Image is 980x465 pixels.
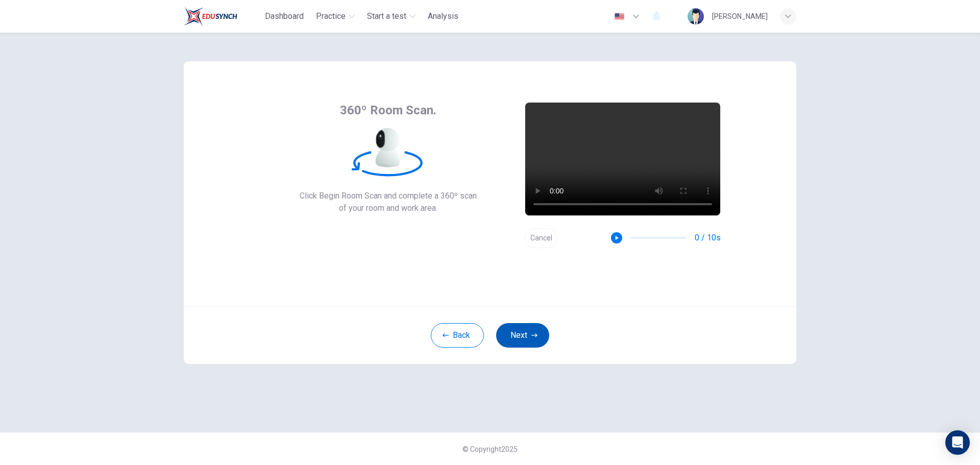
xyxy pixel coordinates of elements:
[431,323,484,348] button: Back
[265,10,304,22] span: Dashboard
[184,6,261,27] a: Train Test logo
[300,190,477,202] span: Click Begin Room Scan and complete a 360º scan
[525,228,557,248] button: Cancel
[613,13,626,20] img: en
[688,8,704,25] img: Profile picture
[312,7,359,26] button: Practice
[367,10,406,22] span: Start a test
[340,102,436,118] span: 360º Room Scan.
[261,7,308,26] button: Dashboard
[184,6,237,27] img: Train Test logo
[424,7,462,26] button: Analysis
[712,10,768,22] div: [PERSON_NAME]
[316,10,346,22] span: Practice
[695,232,721,244] span: 0 / 10s
[428,10,458,22] span: Analysis
[945,430,970,455] div: Open Intercom Messenger
[363,7,420,26] button: Start a test
[496,323,549,348] button: Next
[300,202,477,214] span: of your room and work area.
[462,445,518,453] span: © Copyright 2025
